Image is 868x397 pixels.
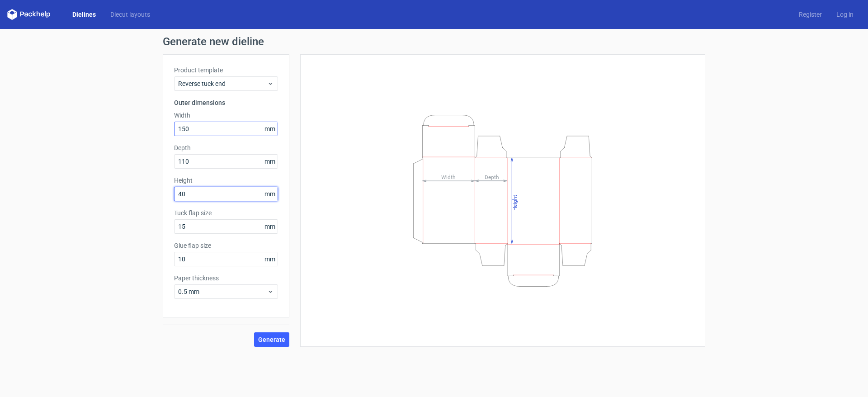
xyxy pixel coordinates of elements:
a: Dielines [65,10,103,19]
a: Diecut layouts [103,10,157,19]
h1: Generate new dieline [163,36,705,47]
label: Paper thickness [174,274,278,283]
h3: Outer dimensions [174,98,278,107]
a: Log in [829,10,861,19]
label: Height [174,176,278,185]
span: mm [262,155,278,168]
tspan: Height [512,194,518,210]
span: mm [262,252,278,266]
span: mm [262,220,278,233]
span: Reverse tuck end [178,79,267,88]
label: Tuck flap size [174,208,278,217]
tspan: Width [441,174,456,180]
span: 0.5 mm [178,287,267,296]
label: Product template [174,66,278,75]
button: Generate [254,332,289,347]
tspan: Depth [485,174,499,180]
a: Register [792,10,829,19]
label: Glue flap size [174,241,278,250]
label: Depth [174,143,278,152]
span: mm [262,187,278,201]
label: Width [174,111,278,120]
span: Generate [258,336,285,343]
span: mm [262,122,278,136]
